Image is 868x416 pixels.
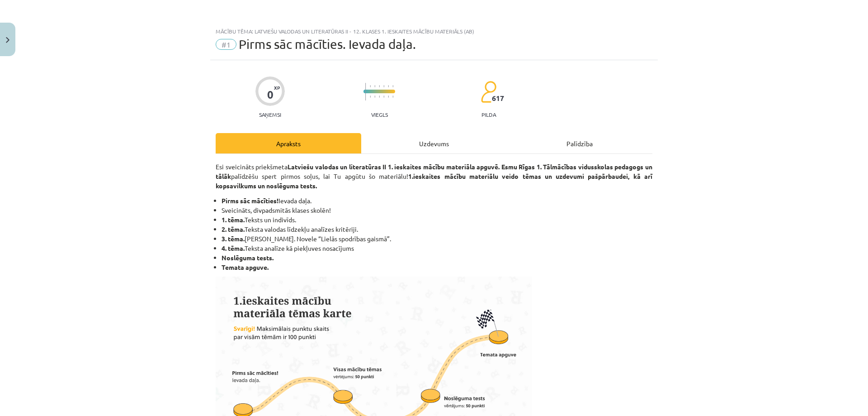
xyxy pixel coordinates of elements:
img: icon-short-line-57e1e144782c952c97e751825c79c345078a6d821885a25fce030b3d8c18986b.svg [383,96,384,98]
b: 2. tēma. [222,225,245,233]
span: #1 [216,39,236,50]
img: icon-close-lesson-0947bae3869378f0d4975bcd49f059093ad1ed9edebbc8119c70593378902aed.svg [6,37,9,43]
p: Esi sveicināts priekšmeta palīdzēšu spert pirmos soļus, lai Tu apgūtu šo materiālu! [216,162,652,191]
li: Teksta analīze kā piekļuves nosacījums [222,244,652,253]
img: icon-short-line-57e1e144782c952c97e751825c79c345078a6d821885a25fce030b3d8c18986b.svg [370,96,371,98]
div: Uzdevums [361,133,507,153]
img: icon-short-line-57e1e144782c952c97e751825c79c345078a6d821885a25fce030b3d8c18986b.svg [392,96,393,98]
div: Palīdzība [507,133,652,153]
img: icon-short-line-57e1e144782c952c97e751825c79c345078a6d821885a25fce030b3d8c18986b.svg [370,85,371,87]
p: Viegls [371,111,388,118]
img: icon-short-line-57e1e144782c952c97e751825c79c345078a6d821885a25fce030b3d8c18986b.svg [388,85,389,87]
span: 617 [492,94,504,102]
span: XP [274,85,280,90]
img: icon-short-line-57e1e144782c952c97e751825c79c345078a6d821885a25fce030b3d8c18986b.svg [379,96,380,98]
b: Temata apguve. [222,263,269,271]
li: Ievada daļa. [222,196,652,206]
img: icon-short-line-57e1e144782c952c97e751825c79c345078a6d821885a25fce030b3d8c18986b.svg [374,85,375,87]
img: students-c634bb4e5e11cddfef0936a35e636f08e4e9abd3cc4e673bd6f9a4125e45ecb1.svg [481,81,496,103]
p: pilda [481,111,496,118]
img: icon-short-line-57e1e144782c952c97e751825c79c345078a6d821885a25fce030b3d8c18986b.svg [379,85,380,87]
strong: Latviešu valodas un literatūras II 1. ieskaites mācību materiāla apguvē. Esmu Rīgas 1. Tālmācības... [216,163,652,180]
div: 0 [267,88,274,101]
div: Apraksts [216,133,361,153]
b: Noslēguma tests. [222,253,274,262]
p: Saņemsi [255,111,285,118]
b: 3. tēma. [222,234,245,243]
img: icon-short-line-57e1e144782c952c97e751825c79c345078a6d821885a25fce030b3d8c18986b.svg [392,85,393,87]
strong: 1.ieskaites mācību materiālu veido tēmas un uzdevumi pašpārbaudei, kā arī kopsavilkums un noslēgu... [216,172,652,190]
li: Sveicināts, divpadsmitās klases skolēn! [222,206,652,215]
b: Pirms sāc mācīties! [222,196,278,205]
li: Teksta valodas līdzekļu analīzes kritēriji. [222,225,652,234]
img: icon-short-line-57e1e144782c952c97e751825c79c345078a6d821885a25fce030b3d8c18986b.svg [374,96,375,98]
li: Teksts un indivīds. [222,215,652,225]
div: Mācību tēma: Latviešu valodas un literatūras ii - 12. klases 1. ieskaites mācību materiāls (ab) [216,28,652,34]
img: icon-long-line-d9ea69661e0d244f92f715978eff75569469978d946b2353a9bb055b3ed8787d.svg [365,83,366,100]
img: icon-short-line-57e1e144782c952c97e751825c79c345078a6d821885a25fce030b3d8c18986b.svg [388,96,389,98]
span: Pirms sāc mācīties. Ievada daļa. [239,37,416,52]
strong: 4. tēma. [222,244,245,252]
b: 1. tēma. [222,215,245,224]
img: icon-short-line-57e1e144782c952c97e751825c79c345078a6d821885a25fce030b3d8c18986b.svg [383,85,384,87]
li: [PERSON_NAME]. Novele “Lielās spodrības gaismā”. [222,234,652,244]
